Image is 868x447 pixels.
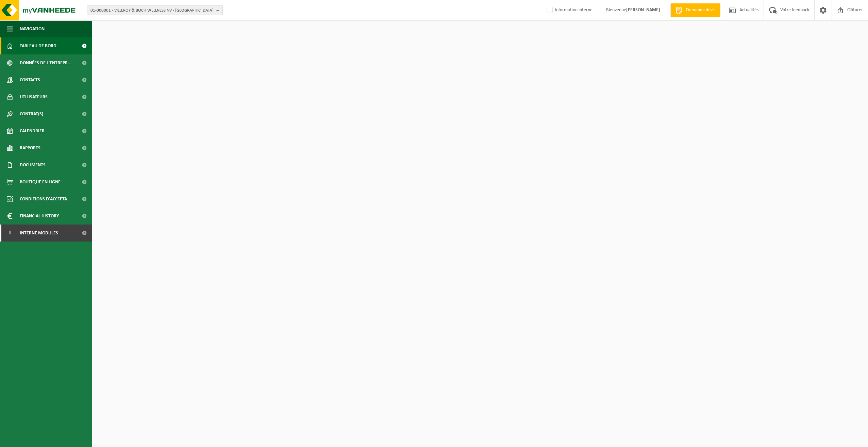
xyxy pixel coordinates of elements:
[670,3,720,17] a: Demande devis
[545,5,592,15] label: Information interne
[20,105,43,122] span: Contrat(s)
[20,156,46,173] span: Documents
[20,122,45,139] span: Calendrier
[90,5,214,16] span: 01-000001 - VILLEROY & BOCH WELLNESS NV - [GEOGRAPHIC_DATA]
[20,139,40,156] span: Rapports
[20,173,61,191] span: Boutique en ligne
[20,71,40,88] span: Contacts
[20,225,58,242] span: Interne modules
[626,7,660,13] strong: [PERSON_NAME]
[20,54,72,71] span: Données de l'entrepr...
[87,5,223,15] button: 01-000001 - VILLEROY & BOCH WELLNESS NV - [GEOGRAPHIC_DATA]
[20,37,56,54] span: Tableau de bord
[20,88,48,105] span: Utilisateurs
[684,7,717,14] span: Demande devis
[7,225,13,242] span: I
[20,191,71,208] span: Conditions d'accepta...
[20,20,45,37] span: Navigation
[20,208,59,225] span: Financial History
